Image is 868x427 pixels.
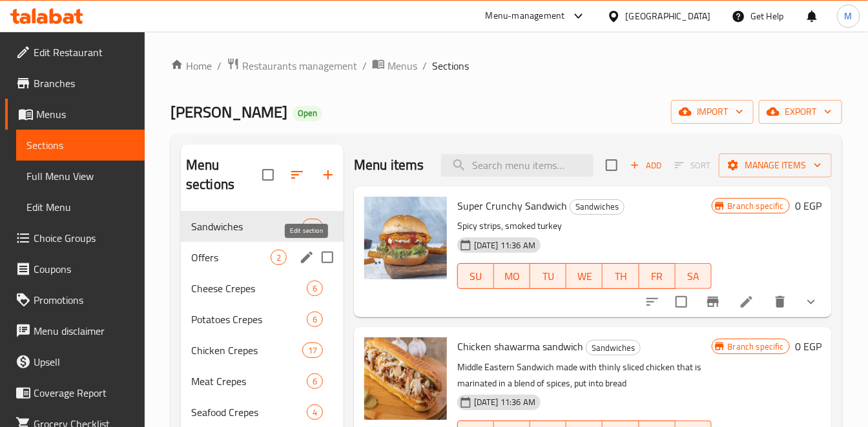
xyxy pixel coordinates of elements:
h2: Menu sections [186,155,262,194]
a: Full Menu View [16,161,145,192]
span: WE [572,267,597,286]
span: export [769,104,832,120]
h2: Menu items [354,155,424,175]
a: Menu disclaimer [5,315,145,346]
span: Menus [36,106,134,122]
span: M [845,9,852,23]
span: Seafood Crepes [191,404,307,420]
div: Sandwiches [586,340,641,355]
button: TU [530,263,566,289]
span: Edit Menu [26,199,134,215]
a: Upsell [5,346,145,377]
span: Sections [26,137,134,153]
a: Branches [5,68,145,99]
span: [DATE] 11:36 AM [469,239,541,252]
span: TU [535,267,561,286]
button: MO [494,263,530,289]
button: Manage items [719,154,832,177]
a: Menus [372,57,417,74]
span: Sections [432,58,469,74]
a: Edit Restaurant [5,37,145,68]
button: FR [639,263,676,289]
span: Manage items [729,157,821,174]
span: TH [608,267,634,286]
div: Chicken Crepes17 [181,335,344,366]
div: Menu-management [486,8,565,24]
span: Open [293,108,322,119]
span: Choice Groups [34,230,134,246]
div: Sandwiches [191,219,302,234]
a: Sections [16,130,145,161]
span: Coupons [34,261,134,277]
input: search [441,154,594,177]
span: Full Menu View [26,168,134,184]
div: items [302,219,323,234]
span: Menus [387,58,417,74]
div: [GEOGRAPHIC_DATA] [626,9,711,23]
div: items [307,404,323,420]
div: Offers2edit [181,242,344,273]
button: Add section [313,159,344,190]
span: Branch specific [723,341,789,353]
span: [DATE] 11:36 AM [469,396,541,408]
a: Promotions [5,284,145,315]
div: items [307,312,323,327]
span: Edit Restaurant [34,45,134,60]
a: Coupons [5,253,145,284]
p: Spicy strips, smoked turkey [457,218,712,234]
div: items [302,343,323,358]
button: TH [603,263,639,289]
div: Cheese Crepes6 [181,273,344,304]
button: SU [457,263,494,289]
span: 6 [307,375,322,388]
span: SA [681,267,707,286]
div: Sandwiches [570,199,625,215]
span: Chicken shawarma sandwich [457,337,583,356]
span: Upsell [34,354,134,370]
li: / [422,58,427,74]
a: Choice Groups [5,223,145,253]
a: Home [170,58,212,74]
button: show more [796,286,827,317]
button: delete [765,286,796,317]
div: Meat Crepes6 [181,366,344,397]
span: 16 [303,221,322,233]
svg: Show Choices [803,294,819,310]
div: Sandwiches16 [181,211,344,242]
span: Select all sections [254,161,282,188]
p: Middle Eastern Sandwich made with thinly sliced chicken that is marinated in a blend of spices, p... [457,359,712,392]
h6: 0 EGP [795,337,821,355]
div: Potatoes Crepes6 [181,304,344,335]
span: Promotions [34,292,134,308]
span: import [681,104,743,120]
span: Coverage Report [34,385,134,401]
span: Sandwiches [570,199,624,214]
span: Offers [191,250,271,265]
li: / [362,58,367,74]
img: Super Crunchy Sandwich [364,197,447,279]
li: / [217,58,222,74]
span: 4 [307,406,322,419]
span: Meat Crepes [191,373,307,389]
button: edit [297,248,316,267]
span: Super Crunchy Sandwich [457,196,567,215]
a: Edit menu item [739,294,754,310]
span: 17 [303,344,322,357]
span: Sandwiches [586,341,640,355]
span: Select section [598,152,625,179]
a: Restaurants management [227,57,357,74]
a: Menus [5,99,145,130]
h6: 0 EGP [795,197,821,215]
nav: breadcrumb [170,57,842,74]
span: FR [645,267,670,286]
div: items [307,281,323,296]
span: Menu disclaimer [34,323,134,339]
span: Potatoes Crepes [191,312,307,327]
span: Select section first [666,155,719,175]
div: Open [293,106,322,121]
span: Restaurants management [242,58,357,74]
button: Add [625,155,666,175]
div: Chicken Crepes [191,343,302,358]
